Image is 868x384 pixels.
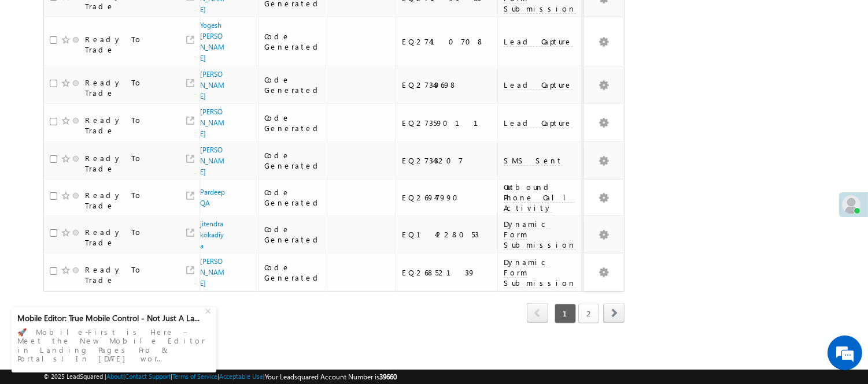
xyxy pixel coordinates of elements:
[402,155,492,166] div: EQ27343207
[200,21,224,62] a: Yogesh [PERSON_NAME]
[43,371,397,382] span: © 2025 LeadSquared | | | | |
[504,219,576,250] span: Dynamic Form Submission
[85,115,172,136] div: Ready To Trade
[555,304,576,323] span: 1
[504,36,572,47] span: Lead Capture
[504,155,563,166] span: SMS Sent
[85,227,172,248] div: Ready To Trade
[379,372,397,381] span: 39660
[264,113,322,133] div: Code Generated
[202,303,216,317] div: +
[264,31,322,52] div: Code Generated
[264,224,322,245] div: Code Generated
[402,80,492,90] div: EQ27349698
[504,80,572,90] span: Lead Capture
[85,264,172,285] div: Ready To Trade
[85,34,172,55] div: Ready To Trade
[402,192,492,203] div: EQ26947990
[200,219,224,250] a: jitendra kokadiya
[402,229,492,240] div: EQ14228053
[504,118,572,128] span: Lead Capture
[527,303,548,323] span: prev
[264,150,322,171] div: Code Generated
[264,262,322,283] div: Code Generated
[402,267,492,278] div: EQ26852139
[172,372,217,380] a: Terms of Service
[200,257,224,288] a: [PERSON_NAME]
[504,257,576,288] span: Dynamic Form Submission
[200,107,224,138] a: [PERSON_NAME]
[603,304,625,323] a: next
[264,187,322,208] div: Code Generated
[85,77,172,98] div: Ready To Trade
[200,146,224,176] a: [PERSON_NAME]
[402,118,492,128] div: EQ27359011
[106,372,123,380] a: About
[125,372,171,380] a: Contact Support
[200,188,225,207] a: PardeepQA
[265,372,397,381] span: Your Leadsquared Account Number is
[578,304,599,323] a: 2
[264,74,322,95] div: Code Generated
[17,313,204,323] div: Mobile Editor: True Mobile Control - Not Just A La...
[200,70,224,100] a: [PERSON_NAME]
[219,372,263,380] a: Acceptable Use
[402,36,492,47] div: EQ27410708
[17,324,210,367] div: 🚀 Mobile-First is Here – Meet the New Mobile Editor in Landing Pages Pro & Portals! In [DATE] wor...
[85,153,172,174] div: Ready To Trade
[527,304,548,323] a: prev
[85,190,172,211] div: Ready To Trade
[504,182,575,213] span: Outbound Phone Call Activity
[603,303,625,323] span: next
